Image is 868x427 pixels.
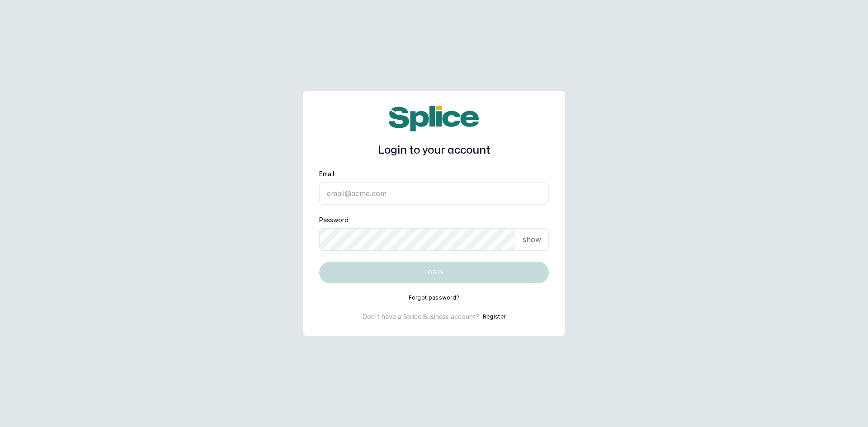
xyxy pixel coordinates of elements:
button: Forgot password? [409,294,460,301]
p: Don't have a Splice Business account? [363,312,479,321]
button: Log in [319,262,549,283]
button: Register [483,312,505,321]
input: email@acme.com [319,182,549,205]
label: Password [319,216,349,225]
label: Email [319,169,334,178]
p: show [523,234,541,245]
h1: Login to your account [319,142,549,159]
